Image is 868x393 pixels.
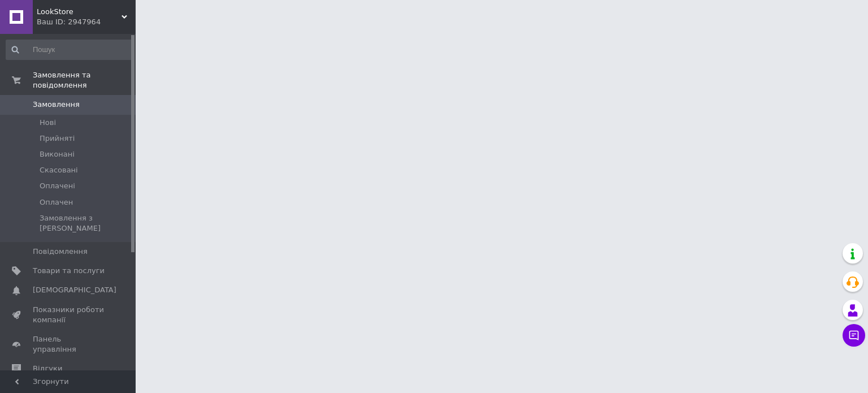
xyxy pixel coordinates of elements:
[33,305,105,325] span: Показники роботи компанії
[33,334,105,355] span: Панель управління
[33,100,80,110] span: Замовлення
[40,149,75,159] span: Виконані
[40,213,132,234] span: Замовлення з [PERSON_NAME]
[843,324,865,347] button: Чат з покупцем
[33,247,88,257] span: Повідомлення
[33,364,62,374] span: Відгуки
[33,266,105,276] span: Товари та послуги
[40,197,73,208] span: Оплачен
[40,165,78,175] span: Скасовані
[40,118,56,128] span: Нові
[40,181,75,191] span: Оплачені
[37,17,136,27] div: Ваш ID: 2947964
[33,285,116,295] span: [DEMOGRAPHIC_DATA]
[40,133,75,144] span: Прийняті
[37,7,121,17] span: LookStore
[6,40,133,60] input: Пошук
[33,70,136,90] span: Замовлення та повідомлення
